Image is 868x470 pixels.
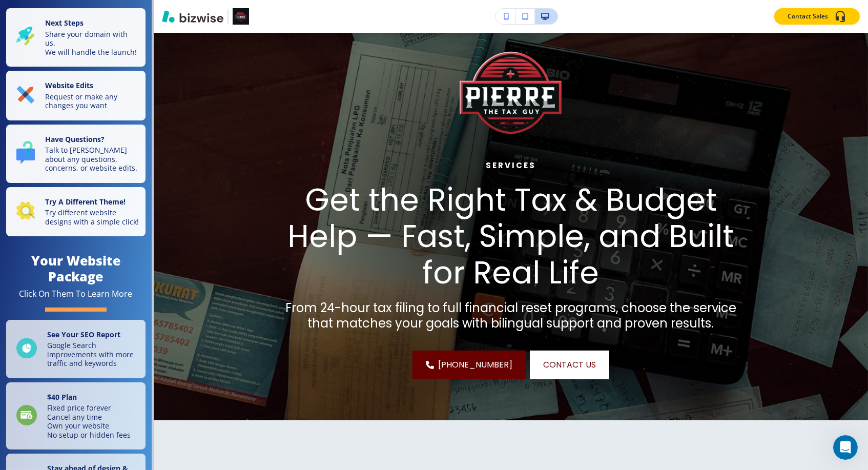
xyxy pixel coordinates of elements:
a: [PHONE_NUMBER] [412,351,526,379]
p: Google Search improvements with more traffic and keywords [47,341,139,368]
p: Try different website designs with a simple click! [45,208,139,226]
p: Request or make any changes you want [45,92,139,110]
p: Contact Sales [788,12,828,21]
p: Get the Right Tax & Budget Help — Fast, Simple, and Built for Real Life [274,182,748,291]
p: From 24-hour tax filing to full financial reset programs, choose the service that matches your go... [274,300,748,331]
strong: Next Steps [45,18,84,28]
button: Have Questions?Talk to [PERSON_NAME] about any questions, concerns, or website edits. [6,125,146,183]
button: CONTACT US [530,351,609,379]
span: CONTACT US [543,359,596,371]
strong: Try A Different Theme! [45,197,126,207]
a: $40 PlanFixed price foreverCancel any timeOwn your websiteNo setup or hidden fees [6,382,146,450]
img: Bizwise Logo [162,10,223,23]
span: [PHONE_NUMBER] [438,359,512,371]
p: Share your domain with us. We will handle the launch! [45,30,139,57]
button: Contact Sales [774,8,860,25]
button: Try A Different Theme!Try different website designs with a simple click! [6,187,146,237]
strong: Have Questions? [45,134,105,144]
p: Talk to [PERSON_NAME] about any questions, concerns, or website edits. [45,146,139,173]
p: Fixed price forever Cancel any time Own your website No setup or hidden fees [47,403,131,439]
h4: Your Website Package [6,253,146,284]
a: See Your SEO ReportGoogle Search improvements with more traffic and keywords [6,320,146,378]
button: Next StepsShare your domain with us.We will handle the launch! [6,8,146,67]
button: Website EditsRequest or make any changes you want [6,71,146,120]
img: Your Logo [233,8,249,25]
strong: Website Edits [45,80,93,90]
strong: $ 40 Plan [47,392,77,402]
p: SERVICES [274,159,748,172]
div: Click On Them To Learn More [19,289,133,299]
img: Hero Logo [460,42,562,144]
iframe: Intercom live chat [833,435,858,460]
strong: See Your SEO Report [47,330,120,339]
